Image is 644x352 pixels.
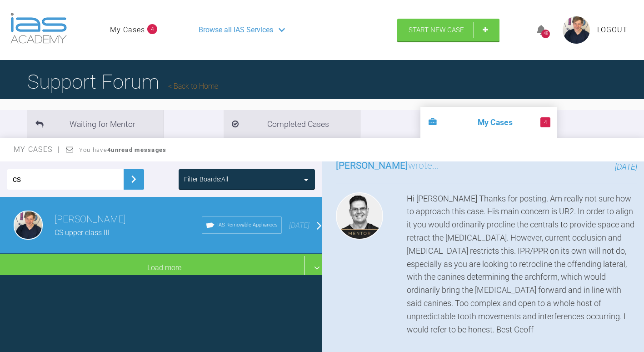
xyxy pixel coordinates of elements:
img: profile.png [563,16,590,44]
input: Enter Case ID or Title [7,169,124,190]
span: IAS Removable Appliances [217,221,278,229]
img: logo-light.3e3ef733.png [10,13,67,44]
div: 48 [541,30,550,38]
span: Start New Case [409,26,464,34]
span: [DATE] [289,221,310,230]
img: chevronRight.28bd32b0.svg [126,172,141,186]
span: 4 [147,24,157,34]
span: CS upper class III [55,228,109,237]
span: You have [79,146,167,153]
h3: wrote... [336,158,439,174]
span: Browse all IAS Services [199,24,273,36]
a: Start New Case [397,19,499,41]
div: Filter Boards: All [184,174,228,184]
li: Completed Cases [224,110,360,138]
a: My Cases [110,24,145,36]
li: Waiting for Mentor [27,110,164,138]
div: Hi [PERSON_NAME] Thanks for posting. Am really not sure how to approach this case. His main conce... [407,192,638,337]
a: Logout [597,24,628,36]
img: Geoff Stone [336,192,383,240]
span: [DATE] [615,162,637,171]
span: [PERSON_NAME] [336,160,408,171]
span: 4 [540,117,550,127]
strong: 4 unread messages [107,146,166,153]
h1: Support Forum [27,66,218,98]
h3: [PERSON_NAME] [55,212,202,227]
li: My Cases [420,107,557,138]
img: Jack Gardner [14,211,43,240]
span: My Cases [14,145,60,154]
a: Back to Home [168,82,218,91]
